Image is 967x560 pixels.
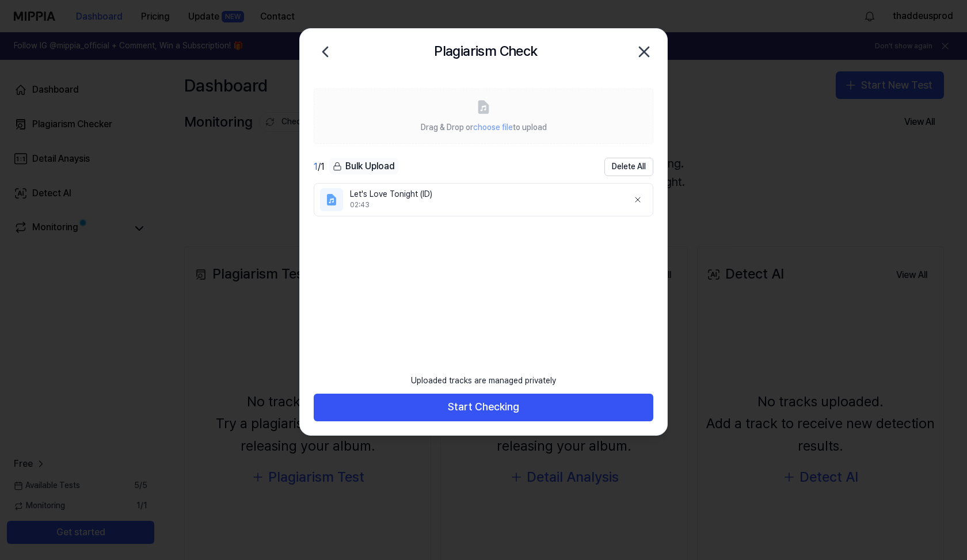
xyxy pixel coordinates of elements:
span: choose file [473,123,513,132]
div: Uploaded tracks are managed privately [404,368,563,394]
button: Delete All [604,158,653,176]
button: Start Checking [314,394,653,421]
span: Drag & Drop or to upload [421,123,547,132]
span: 1 [314,161,318,172]
div: Let's Love Tonight (ID) [350,189,619,200]
button: Bulk Upload [329,158,398,175]
h2: Plagiarism Check [434,40,537,62]
div: 02:43 [350,200,619,210]
div: / 1 [314,160,325,174]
